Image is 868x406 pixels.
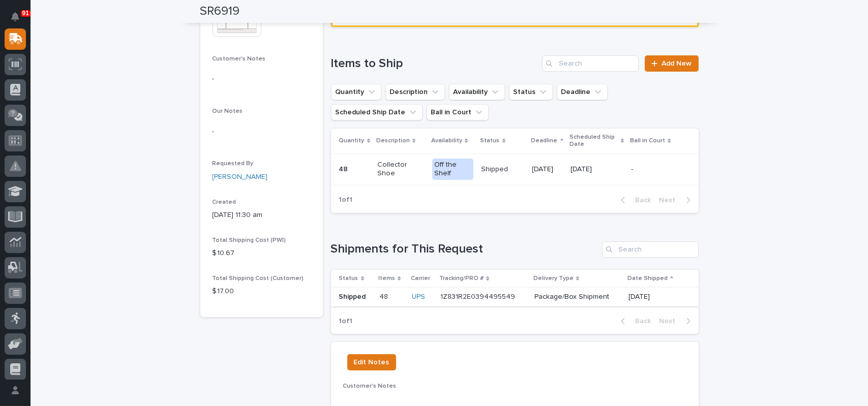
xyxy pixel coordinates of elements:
button: Notifications [5,6,26,27]
span: Next [660,317,682,326]
span: Customer's Notes [343,383,397,389]
button: Back [613,317,655,326]
p: 48 [379,291,390,301]
span: Edit Notes [354,356,390,368]
a: [PERSON_NAME] [213,172,268,182]
span: Our Notes [213,108,243,114]
button: Deadline [557,84,608,100]
p: [DATE] 11:30 am [213,210,311,221]
h1: Shipments for This Request [331,242,598,257]
p: Deadline [531,135,558,146]
span: Created [213,199,236,205]
button: Next [655,317,699,326]
button: Quantity [331,84,381,100]
button: Scheduled Ship Date [331,104,423,120]
p: $ 10.67 [213,248,311,259]
p: Items [378,273,395,284]
button: Status [509,84,553,100]
div: Notifications91 [13,12,26,28]
span: Next [660,196,682,205]
button: Description [385,84,445,100]
span: Back [630,317,651,326]
p: - [213,74,311,84]
p: Shipped [339,293,371,301]
button: Edit Notes [347,354,396,370]
button: Ball in Court [427,104,489,120]
tr: 4848 Collector ShoeOff the ShelfShipped[DATE][DATE]- [331,153,699,185]
input: Search [602,241,699,258]
p: 1 of 1 [331,309,361,334]
p: [DATE] [532,165,562,174]
span: Total Shipping Cost (PWI) [213,237,286,243]
p: 1Z831R2E0394495549 [440,291,517,301]
button: Availability [449,84,505,100]
p: 1 of 1 [331,188,361,212]
span: Customer's Notes [213,56,266,62]
p: Package/Box Shipment [534,293,620,301]
p: [DATE] [628,293,682,301]
a: Add New [645,55,698,72]
p: 91 [22,10,29,17]
button: Back [613,196,655,205]
p: Shipped [482,165,524,174]
tr: Shipped4848 UPS 1Z831R2E03944955491Z831R2E0394495549 Package/Box Shipment[DATE] [331,288,699,306]
p: - [213,127,311,137]
p: 48 [339,163,350,174]
h2: SR6919 [200,4,240,19]
p: Status [481,135,500,146]
p: Carrier [411,273,430,284]
p: - [631,165,674,174]
a: UPS [412,293,425,301]
p: Scheduled Ship Date [570,132,618,150]
p: Description [376,135,410,146]
p: Ball in Court [630,135,665,146]
p: Delivery Type [533,273,574,284]
button: Next [655,196,699,205]
p: Status [339,273,358,284]
div: Off the Shelf [432,159,473,180]
p: [DATE] [571,165,623,174]
p: Date Shipped [627,273,668,284]
input: Search [542,55,639,72]
span: Back [630,196,651,205]
h1: Items to Ship [331,56,538,71]
span: Total Shipping Cost (Customer) [213,275,304,282]
p: Quantity [339,135,365,146]
span: Add New [662,60,692,67]
p: Collector Shoe [377,161,424,178]
p: Tracking/PRO # [439,273,484,284]
p: Availability [431,135,462,146]
p: $ 17.00 [213,286,311,297]
span: Requested By [213,161,254,167]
